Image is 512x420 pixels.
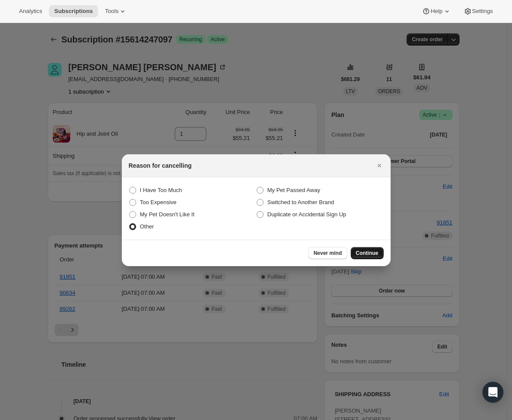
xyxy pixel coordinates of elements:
span: Help [430,8,442,15]
span: My Pet Passed Away [267,187,320,193]
span: Switched to Another Brand [267,199,334,205]
span: My Pet Doesn't Like It [140,211,195,218]
h2: Reason for cancelling [129,161,192,170]
button: Help [417,5,456,17]
button: Settings [458,5,498,17]
span: Analytics [19,8,42,15]
button: Analytics [14,5,47,17]
button: Tools [100,5,132,17]
span: Subscriptions [54,8,93,15]
button: Close [373,160,385,172]
span: Continue [356,250,378,257]
button: Never mind [308,247,347,259]
button: Subscriptions [49,5,98,17]
span: Never mind [313,250,342,257]
span: Tools [105,8,118,15]
span: Other [140,223,154,230]
span: Duplicate or Accidental Sign Up [267,211,346,218]
div: Open Intercom Messenger [483,382,503,403]
span: Settings [472,8,493,15]
span: Too Expensive [140,199,177,205]
span: I Have Too Much [140,187,182,193]
button: Continue [351,247,384,259]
